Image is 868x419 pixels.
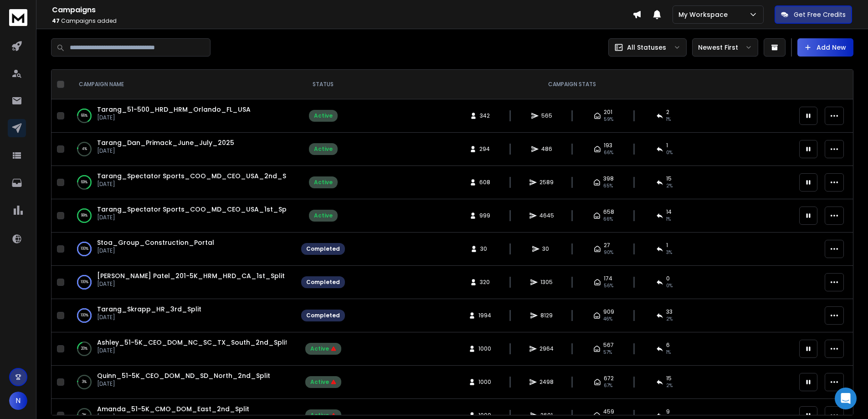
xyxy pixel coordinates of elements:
span: 8129 [540,312,553,319]
span: 27 [604,242,610,249]
span: 1 [666,242,668,249]
div: Active [310,412,336,419]
span: 6 [666,341,670,349]
span: 1000 [478,378,491,386]
div: Active [314,112,333,119]
div: Completed [306,312,340,319]
a: Tarang_Spectator Sports_COO_MD_CEO_USA_2nd_Split [97,171,297,181]
a: Quinn_51-5K_CEO_DOM_ND_SD_North_2nd_Split [97,371,270,380]
span: 1 % [666,216,671,223]
p: [DATE] [97,347,287,354]
span: 59 % [604,116,613,123]
td: 100%Tarang_Skrapp_HR_3rd_Split[DATE] [68,299,296,332]
p: [DATE] [97,181,287,188]
span: 57 % [603,349,612,356]
p: [DATE] [97,314,201,321]
p: 66 % [81,111,87,120]
div: Completed [306,245,340,253]
span: 3 % [666,249,672,256]
td: 3%Quinn_51-5K_CEO_DOM_ND_SD_North_2nd_Split[DATE] [68,366,296,399]
p: Get Free Credits [794,10,846,19]
p: 99 % [81,211,87,220]
a: Ashley_51-5K_CEO_DOM_NC_SC_TX_South_2nd_Split [97,338,288,347]
p: [DATE] [97,147,234,155]
span: 909 [603,308,614,316]
span: 66 % [603,216,613,223]
td: 100%Stoa_Group_Construction_Portal[DATE] [68,233,296,266]
td: 99%Tarang_Spectator Sports_COO_MD_CEO_USA_1st_Split[DATE] [68,199,296,233]
th: CAMPAIGN NAME [68,70,296,99]
th: STATUS [296,70,350,99]
td: 20%Ashley_51-5K_CEO_DOM_NC_SC_TX_South_2nd_Split[DATE] [68,332,296,366]
span: 4645 [539,212,554,219]
a: Amanda_51-5K_CMO_DOM_East_2nd_Split [97,404,249,414]
button: N [9,392,27,410]
p: [DATE] [97,280,285,288]
span: 1000 [478,412,491,419]
span: 565 [541,112,552,119]
div: Active [314,212,333,219]
span: 1 % [666,116,671,123]
span: 33 [666,308,673,316]
a: Tarang_Spectator Sports_COO_MD_CEO_USA_1st_Split [97,205,293,214]
div: Active [310,345,336,352]
p: [DATE] [97,214,287,221]
a: [PERSON_NAME] Patel_201-5K_HRM_HRD_CA_1st_Split [97,271,285,280]
span: 0 [666,275,670,282]
span: 2 % [666,382,673,389]
span: 2 % [666,316,673,323]
span: 15 [666,175,672,182]
span: 15 [666,375,672,382]
span: 30 [480,245,489,253]
span: 459 [603,408,614,415]
a: Stoa_Group_Construction_Portal [97,238,214,247]
span: 14 [666,208,672,216]
span: 30 [542,245,551,253]
span: 2601 [540,412,553,419]
td: 4%Tarang_Dan_Primack_June_July_2025[DATE] [68,133,296,166]
p: 100 % [81,278,88,287]
button: Add New [797,38,853,57]
span: 9 [666,408,670,415]
p: [DATE] [97,380,270,388]
span: 201 [604,109,612,116]
span: 2589 [539,179,554,186]
p: My Workspace [678,10,731,19]
img: logo [9,9,27,26]
span: 1000 [478,345,491,352]
p: 100 % [81,244,88,253]
p: [DATE] [97,114,251,121]
span: 398 [603,175,614,182]
p: 3 % [82,378,87,387]
span: 0 % [666,282,673,290]
span: 1 [666,142,668,149]
span: 608 [479,179,490,186]
span: 999 [479,212,490,219]
span: 67 % [604,382,612,389]
span: 486 [541,145,552,153]
span: Tarang_Dan_Primack_June_July_2025 [97,138,234,147]
span: 0 % [666,149,673,156]
div: Completed [306,279,340,286]
a: Tarang_Skrapp_HR_3rd_Split [97,305,201,314]
span: 66 % [604,149,613,156]
span: 65 % [603,182,613,190]
div: Active [314,179,333,186]
td: 66%Tarang_51-500_HRD_HRM_Orlando_FL_USA[DATE] [68,99,296,133]
div: Active [314,145,333,153]
span: 672 [604,375,614,382]
span: 2 [666,109,669,116]
span: 90 % [604,249,613,256]
span: 2964 [539,345,554,352]
td: 100%[PERSON_NAME] Patel_201-5K_HRM_HRD_CA_1st_Split[DATE] [68,266,296,299]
